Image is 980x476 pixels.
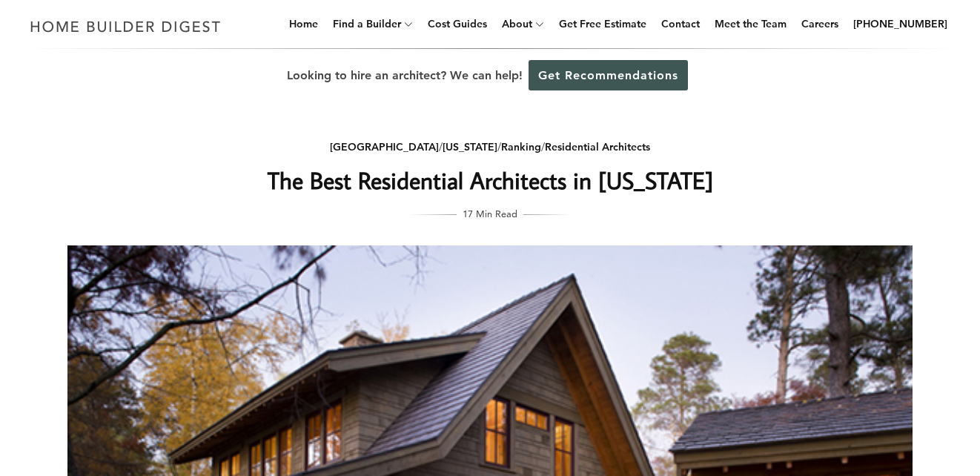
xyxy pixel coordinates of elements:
a: Residential Architects [545,140,650,153]
img: Home Builder Digest [24,12,228,41]
span: 17 Min Read [463,205,517,222]
div: / / / [194,138,786,156]
a: Ranking [501,140,541,153]
a: [GEOGRAPHIC_DATA] [330,140,439,153]
a: Get Recommendations [529,60,688,90]
h1: The Best Residential Architects in [US_STATE] [194,162,786,198]
a: [US_STATE] [443,140,497,153]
